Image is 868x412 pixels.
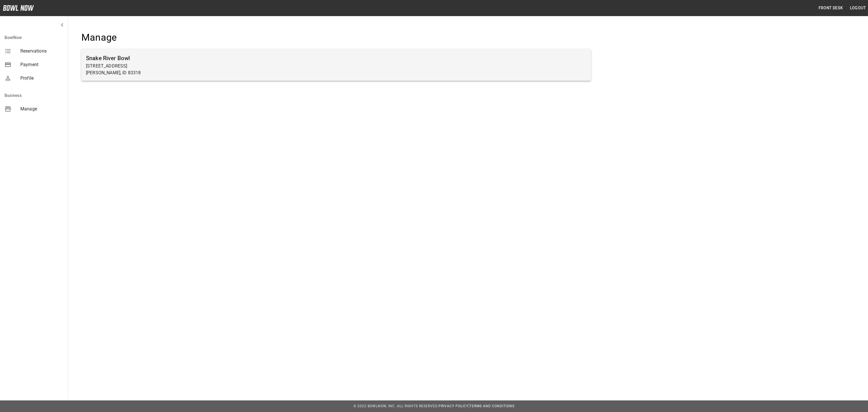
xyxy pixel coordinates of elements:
[353,404,439,408] span: © 2022 BowlNow, Inc. All Rights Reserved.
[20,61,63,68] span: Payment
[470,404,515,408] a: Terms and Conditions
[86,63,586,69] p: [STREET_ADDRESS]
[816,3,845,13] button: Front Desk
[81,32,591,43] h4: Manage
[20,75,63,82] span: Profile
[3,5,34,11] img: logo
[20,106,63,112] span: Manage
[439,404,468,408] a: Privacy Policy
[86,69,586,76] p: [PERSON_NAME], ID 83318
[86,54,586,63] h6: Snake River Bowl
[848,3,868,13] button: Logout
[20,48,63,55] span: Reservations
